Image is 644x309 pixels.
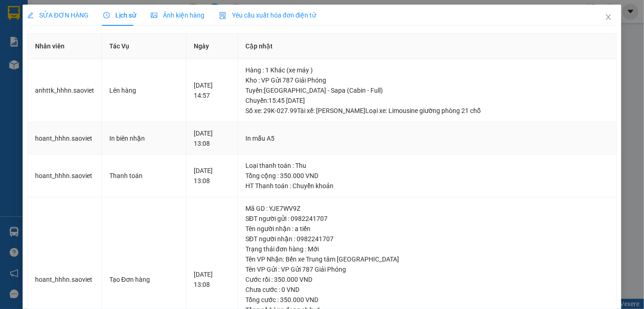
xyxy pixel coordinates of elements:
div: Mã GD : YJE7WV9Z [245,203,609,214]
td: anhttk_hhhn.saoviet [28,59,102,122]
div: Kho : VP Gửi 787 Giải Phóng [245,75,609,85]
th: Tác Vụ [102,34,186,59]
span: edit [27,12,34,18]
div: [DATE] 13:08 [194,166,230,186]
td: hoant_hhhn.saoviet [28,122,102,155]
div: Tên VP Nhận: Bến xe Trung tâm [GEOGRAPHIC_DATA] [245,254,609,264]
button: Close [596,5,621,30]
th: Cập nhật [238,34,617,59]
div: Tuyến : [GEOGRAPHIC_DATA] - Sapa (Cabin - Full) Chuyến: 15:45 [DATE] Số xe: 29K-027.99 Tài xế: [P... [245,85,609,116]
span: Ảnh kiện hàng [151,12,204,19]
div: Hàng : 1 Khác (xe máy ) [245,65,609,75]
div: HT Thanh toán : Chuyển khoản [245,181,609,191]
div: Lên hàng [109,85,179,95]
span: close [605,13,612,21]
div: Loại thanh toán : Thu [245,160,609,171]
div: [DATE] 13:08 [194,128,230,149]
div: Thanh toán [109,171,179,181]
div: [DATE] 14:57 [194,80,230,101]
div: Tổng cước : 350.000 VND [245,295,609,305]
th: Nhân viên [28,34,102,59]
span: Yêu cầu xuất hóa đơn điện tử [219,12,316,19]
div: Chưa cước : 0 VND [245,285,609,295]
th: Ngày [186,34,238,59]
div: SĐT người gửi : 0982241707 [245,214,609,224]
td: hoant_hhhn.saoviet [28,154,102,197]
div: Trạng thái đơn hàng : Mới [245,244,609,254]
span: Lịch sử [103,12,136,19]
div: Tên người nhận : a tiến [245,224,609,234]
div: In mẫu A5 [245,133,609,143]
div: Tổng cộng : 350.000 VND [245,171,609,181]
span: clock-circle [103,12,110,18]
span: picture [151,12,157,18]
div: In biên nhận [109,133,179,143]
div: Tạo Đơn hàng [109,274,179,285]
div: SĐT người nhận : 0982241707 [245,234,609,244]
div: [DATE] 13:08 [194,269,230,290]
div: Cước rồi : 350.000 VND [245,274,609,285]
span: SỬA ĐƠN HÀNG [27,12,89,19]
img: icon [219,12,227,19]
div: Tên VP Gửi : VP Gửi 787 Giải Phóng [245,264,609,274]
